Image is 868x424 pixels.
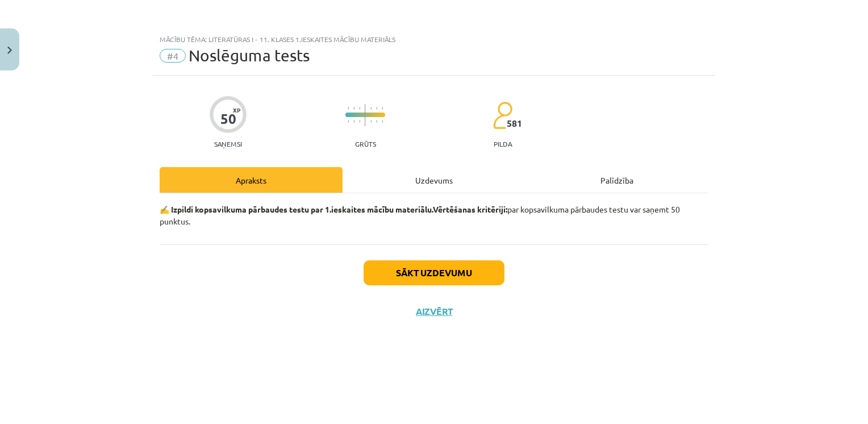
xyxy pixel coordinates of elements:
img: icon-short-line-57e1e144782c952c97e751825c79c345078a6d821885a25fce030b3d8c18986b.svg [348,107,349,110]
img: icon-close-lesson-0947bae3869378f0d4975bcd49f059093ad1ed9edebbc8119c70593378902aed.svg [7,47,12,54]
p: pilda [494,140,512,148]
div: Mācību tēma: Literatūras i - 11. klases 1.ieskaites mācību materiāls [160,35,708,43]
div: 50 [220,111,236,127]
p: Grūts [355,140,376,148]
img: icon-short-line-57e1e144782c952c97e751825c79c345078a6d821885a25fce030b3d8c18986b.svg [376,107,377,110]
span: Noslēguma tests [189,46,310,65]
span: 581 [507,118,522,128]
p: Saņemsi [210,140,247,148]
img: icon-short-line-57e1e144782c952c97e751825c79c345078a6d821885a25fce030b3d8c18986b.svg [382,120,383,123]
button: Sākt uzdevumu [364,260,504,285]
img: students-c634bb4e5e11cddfef0936a35e636f08e4e9abd3cc4e673bd6f9a4125e45ecb1.svg [493,101,512,130]
img: icon-short-line-57e1e144782c952c97e751825c79c345078a6d821885a25fce030b3d8c18986b.svg [382,107,383,110]
button: Aizvērt [412,306,456,317]
strong: Vērtēšanas kritēriji: [433,204,507,214]
img: icon-short-line-57e1e144782c952c97e751825c79c345078a6d821885a25fce030b3d8c18986b.svg [353,120,354,123]
img: icon-short-line-57e1e144782c952c97e751825c79c345078a6d821885a25fce030b3d8c18986b.svg [348,120,349,123]
div: Apraksts [160,167,343,193]
div: Palīdzība [525,167,708,193]
b: ✍️ Izpildi kopsavilkuma pārbaudes testu par 1.ieskaites mācību materiālu. [160,204,433,214]
span: XP [233,107,240,113]
img: icon-long-line-d9ea69661e0d244f92f715978eff75569469978d946b2353a9bb055b3ed8787d.svg [365,104,366,126]
img: icon-short-line-57e1e144782c952c97e751825c79c345078a6d821885a25fce030b3d8c18986b.svg [370,107,372,110]
div: Uzdevums [343,167,525,193]
img: icon-short-line-57e1e144782c952c97e751825c79c345078a6d821885a25fce030b3d8c18986b.svg [353,107,354,110]
img: icon-short-line-57e1e144782c952c97e751825c79c345078a6d821885a25fce030b3d8c18986b.svg [370,120,372,123]
img: icon-short-line-57e1e144782c952c97e751825c79c345078a6d821885a25fce030b3d8c18986b.svg [359,107,360,110]
img: icon-short-line-57e1e144782c952c97e751825c79c345078a6d821885a25fce030b3d8c18986b.svg [376,120,377,123]
img: icon-short-line-57e1e144782c952c97e751825c79c345078a6d821885a25fce030b3d8c18986b.svg [359,120,360,123]
span: #4 [160,49,186,63]
p: par kopsavilkuma pārbaudes testu var saņemt 50 punktus. [160,203,708,227]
